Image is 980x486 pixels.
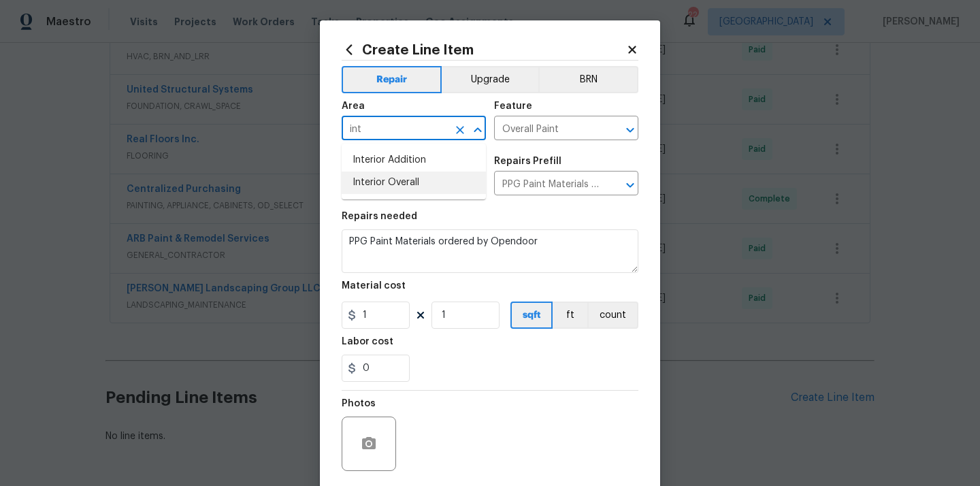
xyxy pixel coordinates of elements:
[451,120,470,140] button: Clear
[494,101,532,111] h5: Feature
[621,120,640,140] button: Open
[553,302,587,329] button: ft
[342,101,365,111] h5: Area
[342,399,376,408] h5: Photos
[442,66,539,93] button: Upgrade
[342,149,486,172] li: Interior Addition
[538,66,638,93] button: BRN
[342,42,626,57] h2: Create Line Item
[342,66,442,93] button: Repair
[510,302,553,329] button: sqft
[342,229,638,273] textarea: PPG Paint Materials ordered by Opendoor
[342,281,406,291] h5: Material cost
[587,302,638,329] button: count
[342,212,417,221] h5: Repairs needed
[342,337,393,346] h5: Labor cost
[342,172,486,194] li: Interior Overall
[494,157,561,166] h5: Repairs Prefill
[468,120,487,140] button: Close
[621,176,640,195] button: Open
